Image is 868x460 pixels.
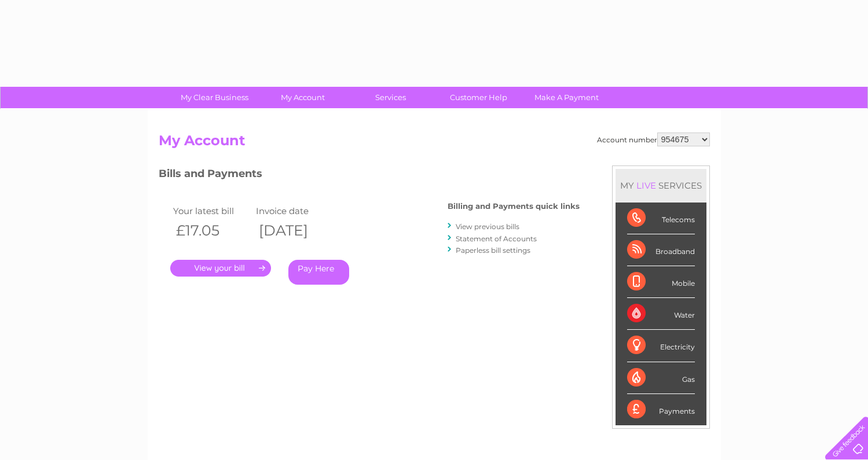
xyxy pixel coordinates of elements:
h3: Bills and Payments [159,165,580,186]
a: Make A Payment [519,87,614,108]
div: Gas [627,362,695,394]
th: [DATE] [253,219,336,242]
a: Pay Here [288,260,349,285]
div: Water [627,298,695,330]
div: Electricity [627,330,695,362]
a: Statement of Accounts [456,234,537,243]
a: Paperless bill settings [456,246,530,255]
h4: Billing and Payments quick links [448,202,580,211]
th: £17.05 [170,219,254,242]
a: . [170,260,271,277]
div: MY SERVICES [616,169,706,202]
a: My Account [255,87,350,108]
div: Payments [627,394,695,425]
a: Customer Help [431,87,526,108]
div: Account number [597,133,710,146]
h2: My Account [159,133,710,154]
td: Invoice date [253,203,336,219]
td: Your latest bill [170,203,254,219]
div: Broadband [627,234,695,266]
div: LIVE [634,180,658,191]
a: My Clear Business [167,87,262,108]
div: Mobile [627,266,695,298]
a: Services [343,87,438,108]
a: View previous bills [456,222,519,231]
div: Telecoms [627,203,695,234]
